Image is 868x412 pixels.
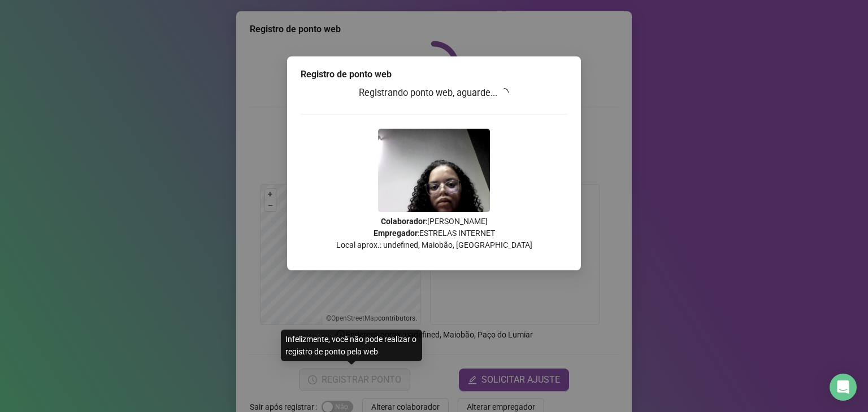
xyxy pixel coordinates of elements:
[301,68,567,81] div: Registro de ponto web
[301,216,567,251] p: : [PERSON_NAME] : ESTRELAS INTERNET Local aprox.: undefined, Maiobão, [GEOGRAPHIC_DATA]
[499,87,510,98] span: loading
[301,86,567,100] h3: Registrando ponto web, aguarde...
[830,374,857,401] div: Open Intercom Messenger
[374,229,418,238] strong: Empregador
[378,129,490,212] img: Z
[381,217,426,226] strong: Colaborador
[281,330,422,361] div: Infelizmente, você não pode realizar o registro de ponto pela web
